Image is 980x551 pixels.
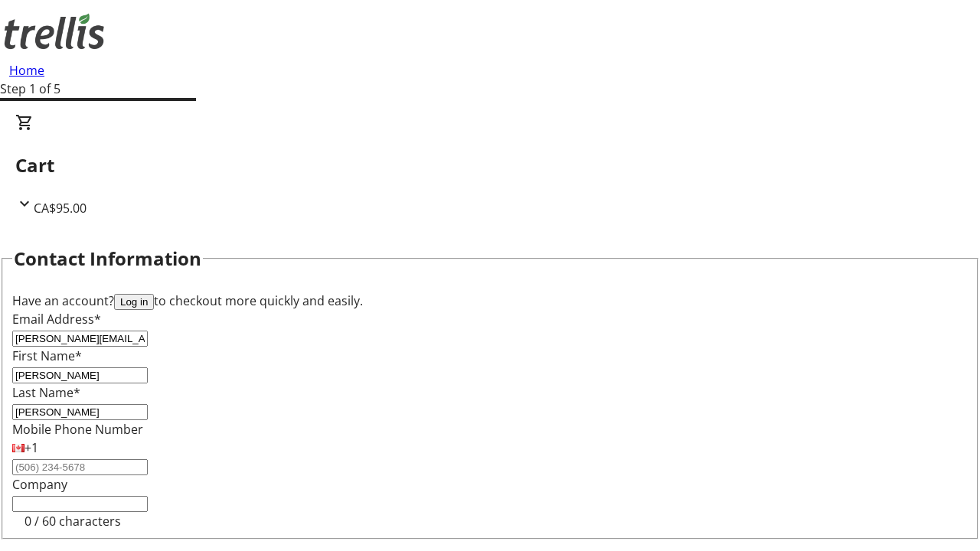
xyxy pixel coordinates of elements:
[12,384,80,401] label: Last Name*
[114,294,154,310] button: Log in
[12,476,67,493] label: Company
[12,459,148,475] input: (506) 234-5678
[15,113,965,217] div: CartCA$95.00
[12,311,101,328] label: Email Address*
[24,513,121,530] tr-character-limit: 0 / 60 characters
[14,245,201,272] h2: Contact Information
[34,200,87,217] span: CA$95.00
[15,152,965,179] h2: Cart
[12,347,82,364] label: First Name*
[12,292,968,310] div: Have an account? to checkout more quickly and easily.
[12,421,143,438] label: Mobile Phone Number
